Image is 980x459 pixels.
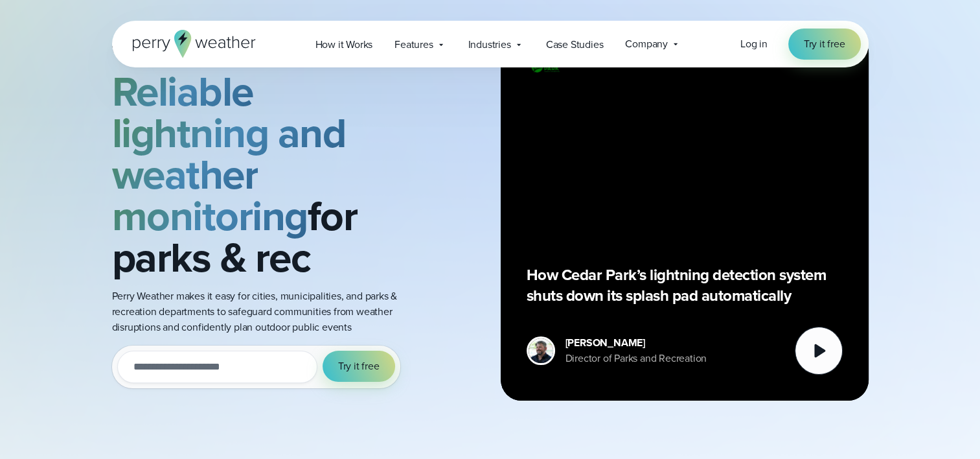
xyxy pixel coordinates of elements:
button: Try it free [323,351,395,382]
strong: Reliable lightning and weather monitoring [112,61,347,246]
p: How Cedar Park’s lightning detection system shuts down its splash pad automatically [527,265,843,306]
a: Try it free [788,29,861,60]
a: Case Studies [535,31,615,58]
span: How it Works [315,37,373,53]
span: Case Studies [546,37,604,53]
img: Mike DeVito [529,338,553,363]
span: Company [625,36,668,52]
p: Perry Weather makes it easy for cities, municipalities, and parks & recreation departments to saf... [112,288,415,335]
span: Log in [740,36,768,51]
div: [PERSON_NAME] [565,335,707,351]
span: Industries [468,37,511,53]
a: How it Works [304,31,384,58]
a: Log in [740,36,768,52]
span: Try it free [804,36,845,52]
span: Features [394,37,433,53]
div: Director of Parks and Recreation [565,351,707,366]
span: Try it free [338,359,380,374]
h2: for parks & rec [112,71,415,278]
